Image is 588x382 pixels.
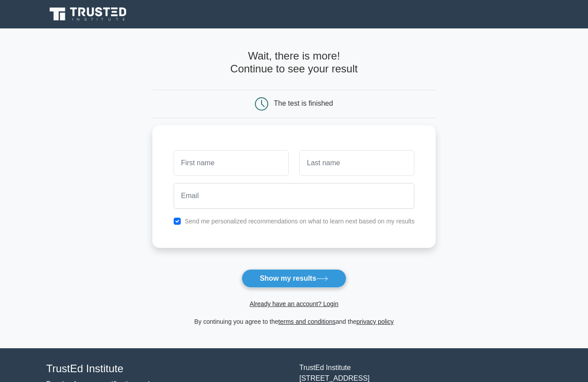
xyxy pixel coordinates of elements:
input: Last name [299,150,414,176]
a: terms and conditions [278,318,336,325]
button: Show my results [242,269,346,288]
a: privacy policy [357,318,394,325]
a: Already have an account? Login [250,300,338,307]
div: The test is finished [274,99,333,107]
input: First name [174,150,289,176]
input: Email [174,183,415,209]
h4: TrustEd Institute [46,362,289,375]
label: Send me personalized recommendations on what to learn next based on my results [185,218,415,225]
h4: Wait, there is more! Continue to see your result [152,50,436,76]
div: By continuing you agree to the and the [147,316,441,327]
